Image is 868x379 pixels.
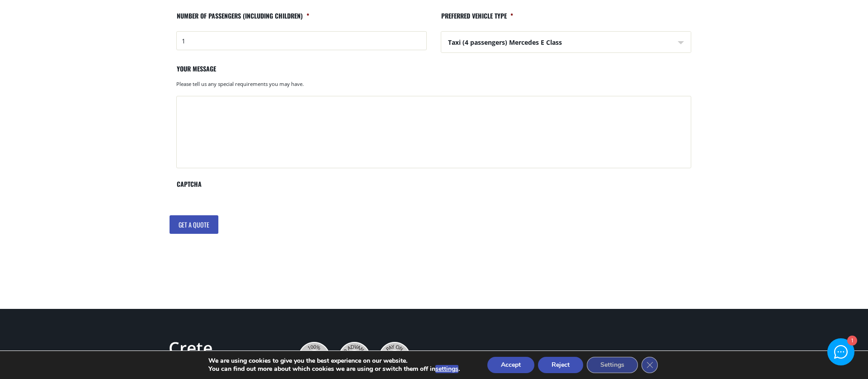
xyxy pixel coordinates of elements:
label: Number of passengers (including children) [176,12,309,28]
p: You can find out more about which cookies we are using or switch them off in . [208,365,460,373]
button: Accept [487,357,534,373]
input: Get a quote [170,215,218,234]
div: 1 [847,336,857,346]
button: Reject [538,357,583,373]
img: 100% Safe [298,342,330,374]
label: Your message [176,65,216,81]
label: CAPTCHA [176,180,202,196]
label: Preferred vehicle type [441,12,513,28]
div: Please tell us any special requirements you may have. [176,81,691,92]
span: Taxi (4 passengers) Mercedes E Class [441,32,691,53]
button: Close GDPR Cookie Banner [642,357,658,373]
p: We are using cookies to give you the best experience on our website. [208,357,460,365]
img: No Advance Payment [339,342,370,374]
button: Settings [587,357,638,373]
button: settings [435,365,458,373]
img: Pay On Arrival [379,342,410,374]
